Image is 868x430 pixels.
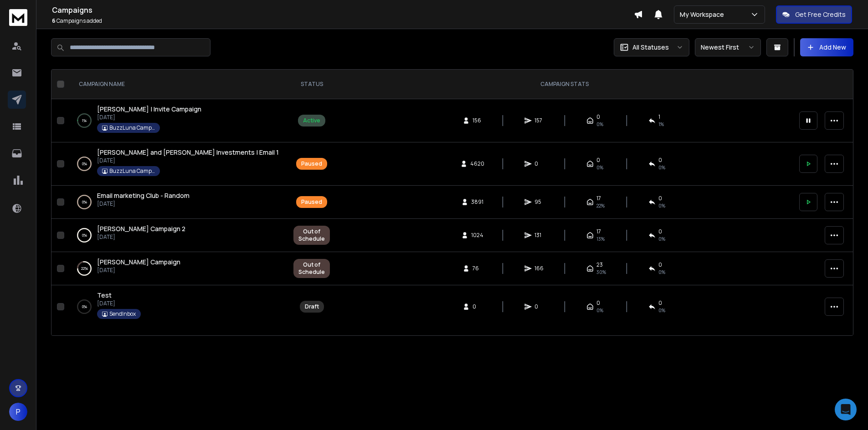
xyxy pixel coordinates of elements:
[97,200,190,207] p: [DATE]
[97,224,185,233] a: [PERSON_NAME] Campaign 2
[97,267,180,274] p: [DATE]
[68,285,288,329] td: 0%Test[DATE]SendInbox
[288,70,335,99] th: STATUS
[97,191,190,200] span: Email marketing Club - Random
[658,261,662,268] span: 0
[470,160,484,167] span: 4620
[596,113,600,121] span: 0
[534,198,544,206] span: 95
[97,105,201,114] a: [PERSON_NAME] | Invite Campaign
[301,160,322,167] div: Paused
[471,232,483,239] span: 1024
[680,10,728,19] p: My Workspace
[596,228,601,235] span: 17
[109,124,155,132] p: BuzzLuna Campaigns
[835,399,857,420] div: Open Intercom Messenger
[97,191,190,200] a: Email marketing Club - Random
[82,116,87,125] p: 1 %
[658,235,665,243] span: 0 %
[52,17,634,25] p: Campaigns added
[97,291,112,299] span: Test
[97,114,201,121] p: [DATE]
[301,198,322,206] div: Paused
[596,157,600,164] span: 0
[97,258,180,266] span: [PERSON_NAME] Campaign
[81,264,88,273] p: 22 %
[596,268,606,276] span: 30 %
[534,265,544,272] span: 166
[658,299,662,307] span: 0
[335,70,794,99] th: CAMPAIGN STATS
[68,252,288,285] td: 22%[PERSON_NAME] Campaign[DATE]
[658,164,665,171] span: 0%
[658,195,662,202] span: 0
[534,303,544,310] span: 0
[97,291,112,300] a: Test
[305,303,319,310] div: Draft
[109,167,155,175] p: BuzzLuna Campaigns
[473,303,482,310] span: 0
[800,38,853,56] button: Add New
[658,113,660,121] span: 1
[473,265,482,272] span: 76
[596,307,603,314] span: 0%
[68,99,288,142] td: 1%[PERSON_NAME] | Invite Campaign[DATE]BuzzLuna Campaigns
[596,121,603,128] span: 0%
[596,299,600,307] span: 0
[97,148,279,157] a: [PERSON_NAME] and [PERSON_NAME] Investments | Email 1
[658,157,662,164] span: 0
[534,117,544,124] span: 157
[303,117,320,124] div: Active
[97,224,185,233] span: [PERSON_NAME] Campaign 2
[795,10,846,19] p: Get Free Credits
[658,121,664,128] span: 1 %
[97,233,185,241] p: [DATE]
[82,197,87,207] p: 0 %
[97,157,279,164] p: [DATE]
[298,261,325,276] div: Out of Schedule
[596,261,603,268] span: 23
[632,43,669,52] p: All Statuses
[52,5,634,15] h1: Campaigns
[97,258,180,267] a: [PERSON_NAME] Campaign
[68,219,288,252] td: 0%[PERSON_NAME] Campaign 2[DATE]
[596,164,603,171] span: 0%
[97,148,279,157] span: [PERSON_NAME] and [PERSON_NAME] Investments | Email 1
[68,142,288,186] td: 0%[PERSON_NAME] and [PERSON_NAME] Investments | Email 1[DATE]BuzzLuna Campaigns
[68,186,288,219] td: 0%Email marketing Club - Random[DATE]
[534,160,544,167] span: 0
[658,307,665,314] span: 0%
[68,70,288,99] th: CAMPAIGN NAME
[471,198,483,206] span: 3891
[9,9,27,26] img: logo
[82,302,87,311] p: 0 %
[109,310,136,318] p: SendInbox
[473,117,482,124] span: 156
[52,17,56,25] span: 6
[298,228,325,243] div: Out of Schedule
[9,403,27,421] button: P
[776,5,852,24] button: Get Free Credits
[658,268,665,276] span: 0 %
[97,300,141,307] p: [DATE]
[658,228,662,235] span: 0
[82,159,87,168] p: 0 %
[596,195,601,202] span: 17
[534,232,544,239] span: 131
[658,202,665,209] span: 0 %
[82,231,87,240] p: 0 %
[596,202,605,209] span: 22 %
[596,235,605,243] span: 13 %
[695,38,761,56] button: Newest First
